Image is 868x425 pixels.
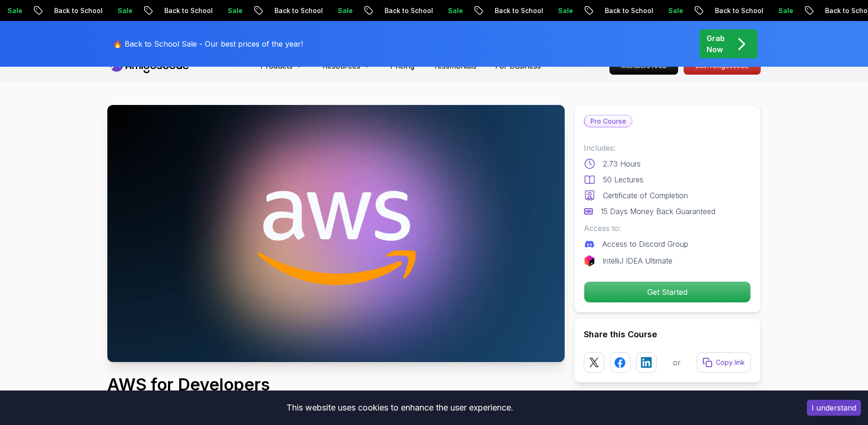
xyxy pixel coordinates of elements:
[707,33,725,55] p: Grab Now
[716,358,745,367] p: Copy link
[603,158,641,169] p: 2.73 Hours
[107,105,565,362] img: aws-for-developers_thumbnail
[584,328,751,341] h2: Share this Course
[7,397,793,418] div: This website uses cookies to enhance the user experience.
[601,206,715,217] p: 15 Days Money Back Guaranteed
[771,6,801,15] p: Sale
[260,60,304,79] button: Products
[707,6,771,15] p: Back to School
[322,60,371,79] button: Resources
[603,190,688,201] p: Certificate of Completion
[597,6,661,15] p: Back to School
[673,357,681,368] p: or
[377,6,441,15] p: Back to School
[584,255,595,266] img: jetbrains logo
[807,400,861,416] button: Accept cookies
[441,6,470,15] p: Sale
[113,38,303,49] p: 🔥 Back to School Sale - Our best prices of the year!
[584,282,750,302] p: Get Started
[584,142,751,153] p: Includes:
[697,352,751,373] button: Copy link
[157,6,220,15] p: Back to School
[551,6,581,15] p: Sale
[220,6,250,15] p: Sale
[661,6,691,15] p: Sale
[602,238,688,250] p: Access to Discord Group
[110,6,140,15] p: Sale
[584,281,751,303] button: Get Started
[267,6,330,15] p: Back to School
[107,375,503,394] h1: AWS for Developers
[330,6,360,15] p: Sale
[47,6,110,15] p: Back to School
[603,174,644,185] p: 50 Lectures
[602,255,672,266] p: IntelliJ IDEA Ultimate
[585,116,632,127] p: Pro Course
[584,223,751,234] p: Access to:
[487,6,551,15] p: Back to School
